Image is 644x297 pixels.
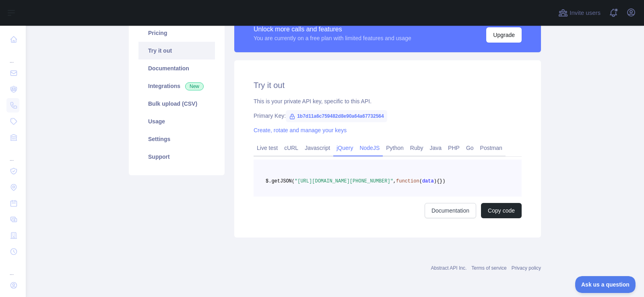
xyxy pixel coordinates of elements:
button: Copy code [481,203,522,218]
div: ... [6,146,19,162]
a: Go [463,141,477,154]
a: Settings [138,130,215,148]
a: Usage [138,113,215,130]
span: "[URL][DOMAIN_NAME][PHONE_NUMBER]" [295,178,393,184]
div: You are currently on a free plan with limited features and usage [254,34,411,42]
a: jQuery [333,141,356,154]
span: , [393,178,396,184]
div: Primary Key: [254,112,522,120]
span: Invite users [570,8,601,18]
a: Pricing [138,24,215,42]
a: Documentation [425,203,476,218]
span: { [437,178,440,184]
a: Bulk upload (CSV) [138,95,215,113]
a: NodeJS [356,141,383,154]
div: ... [6,48,19,64]
a: Live test [254,141,281,154]
span: }) [440,178,445,184]
span: function [396,178,419,184]
a: Ruby [407,141,427,154]
a: Java [427,141,445,154]
h2: Try it out [254,80,522,91]
a: Create, rotate and manage your keys [254,127,347,133]
button: Invite users [557,6,602,19]
div: ... [6,260,19,277]
iframe: Toggle Customer Support [575,276,636,293]
a: Privacy policy [512,265,541,271]
span: data [422,178,434,184]
a: Integrations New [138,77,215,95]
a: PHP [445,141,463,154]
a: Try it out [138,42,215,59]
a: Abstract API Inc. [431,265,467,271]
a: cURL [281,141,301,154]
div: Unlock more calls and features [254,25,411,34]
a: Support [138,148,215,166]
span: ) [434,178,437,184]
a: Javascript [301,141,333,154]
a: Python [383,141,407,154]
a: Documentation [138,59,215,77]
span: $.getJSON( [266,178,295,184]
div: This is your private API key, specific to this API. [254,97,522,105]
a: Terms of service [471,265,506,271]
button: Upgrade [486,27,522,43]
a: Postman [477,141,506,154]
span: New [185,82,204,90]
span: 1b7d11a6c759482d8e90a64a67732564 [286,110,387,122]
span: ( [419,178,422,184]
